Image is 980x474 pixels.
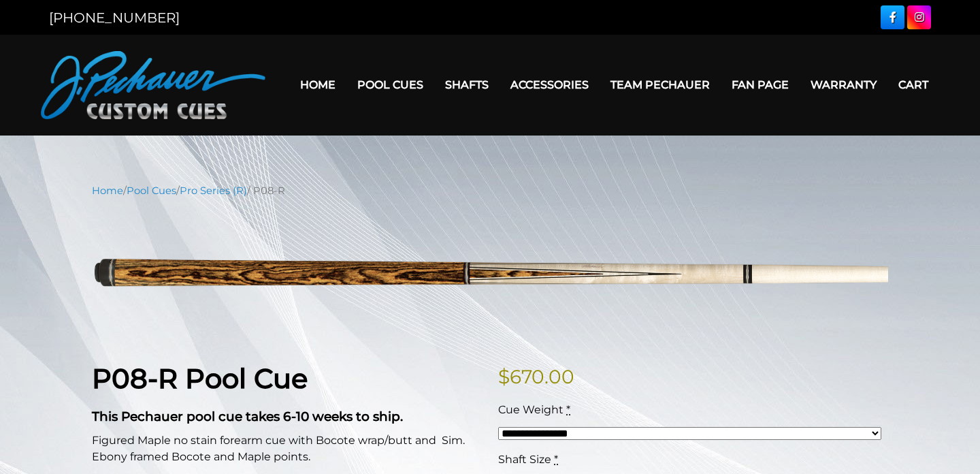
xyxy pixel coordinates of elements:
span: $ [498,365,510,388]
abbr: required [554,453,558,466]
bdi: 670.00 [498,365,574,388]
a: Home [92,185,123,197]
p: Figured Maple no stain forearm cue with Bocote wrap/butt and Sim. Ebony framed Bocote and Maple p... [92,432,482,465]
nav: Breadcrumb [92,183,888,198]
a: Warranty [800,67,887,102]
a: Pool Cues [346,67,434,102]
a: Home [289,67,346,102]
img: Pechauer Custom Cues [41,51,265,119]
strong: This Pechauer pool cue takes 6-10 weeks to ship. [92,409,403,424]
strong: P08-R Pool Cue [92,362,308,395]
span: Shaft Size [498,453,551,466]
a: Team Pechauer [600,67,721,102]
a: Shafts [434,67,500,102]
a: Pro Series (R) [180,185,247,197]
a: Pool Cues [127,185,176,197]
abbr: required [566,403,570,416]
img: P08-N.png [92,208,888,341]
a: Accessories [500,67,600,102]
a: [PHONE_NUMBER] [49,10,180,26]
a: Fan Page [721,67,800,102]
span: Cue Weight [498,403,563,416]
a: Cart [887,67,939,102]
